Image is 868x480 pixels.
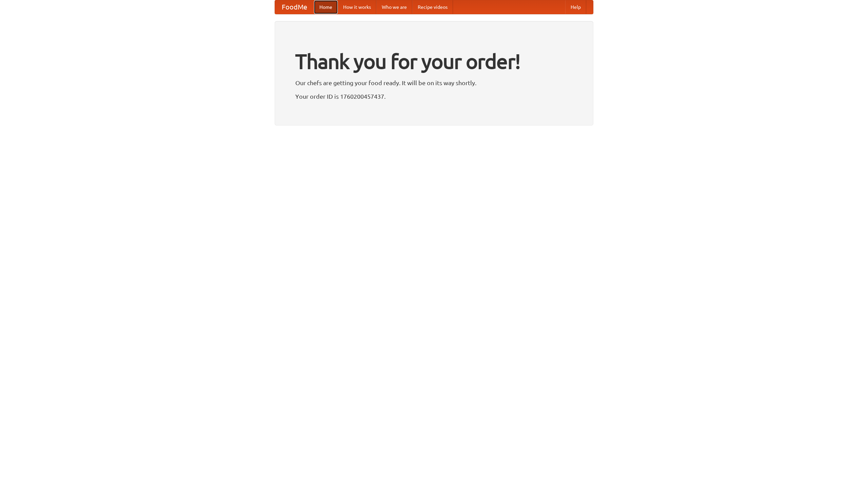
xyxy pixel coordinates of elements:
[338,0,376,14] a: How it works
[295,91,573,101] p: Your order ID is 1760200457437.
[314,0,338,14] a: Home
[275,0,314,14] a: FoodMe
[376,0,412,14] a: Who we are
[295,45,573,78] h1: Thank you for your order!
[295,78,573,88] p: Our chefs are getting your food ready. It will be on its way shortly.
[412,0,453,14] a: Recipe videos
[565,0,586,14] a: Help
